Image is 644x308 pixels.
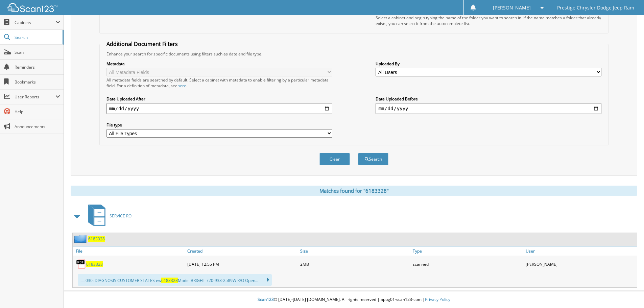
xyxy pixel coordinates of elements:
span: Reminders [15,64,60,70]
span: Announcements [15,124,60,129]
div: Select a cabinet and begin typing the name of the folder you want to search in. If the name match... [376,15,601,26]
img: PDF.png [76,259,86,269]
span: Prestige Chrysler Dodge Jeep Ram [557,6,634,10]
div: .... 030: DIAGNOSIS CUSTOMER STATES ew Model BRIGHT 720-938-2589W R/O Open... [78,274,272,286]
a: Type [411,246,524,256]
label: Date Uploaded Before [376,96,601,102]
div: 2MB [299,257,411,271]
div: Matches found for "6183328" [71,186,637,196]
div: © [DATE]-[DATE] [DOMAIN_NAME]. All rights reserved | appg01-scan123-com | [64,291,644,308]
span: Bookmarks [15,79,60,85]
a: Size [299,246,411,256]
a: File [73,246,186,256]
a: 6183328 [86,261,103,267]
div: Enhance your search for specific documents using filters such as date and file type. [103,51,605,57]
div: scanned [411,257,524,271]
label: Metadata [106,61,332,67]
a: Privacy Policy [425,297,450,302]
span: SERVICE RO [110,213,132,219]
button: Search [358,153,388,165]
span: Help [15,109,60,115]
a: here [177,83,186,89]
span: Scan123 [258,297,274,302]
a: User [524,246,637,256]
label: Date Uploaded After [106,96,332,102]
span: Scan [15,49,60,55]
img: scan123-logo-white.svg [7,3,57,12]
iframe: Chat Widget [610,276,644,308]
input: end [376,103,601,114]
span: Search [15,34,59,40]
button: Clear [319,153,350,165]
span: User Reports [15,94,55,100]
input: start [106,103,332,114]
div: All metadata fields are searched by default. Select a cabinet with metadata to enable filtering b... [106,77,332,89]
label: File type [106,122,332,128]
div: [PERSON_NAME] [524,257,637,271]
span: 6183328 [161,278,178,283]
span: Cabinets [15,20,55,25]
label: Uploaded By [376,61,601,67]
span: [PERSON_NAME] [493,6,531,10]
legend: Additional Document Filters [103,40,181,48]
a: 6183328 [88,236,105,242]
a: SERVICE RO [84,203,132,229]
img: folder2.png [74,235,88,243]
div: [DATE] 12:55 PM [186,257,299,271]
a: Created [186,246,299,256]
